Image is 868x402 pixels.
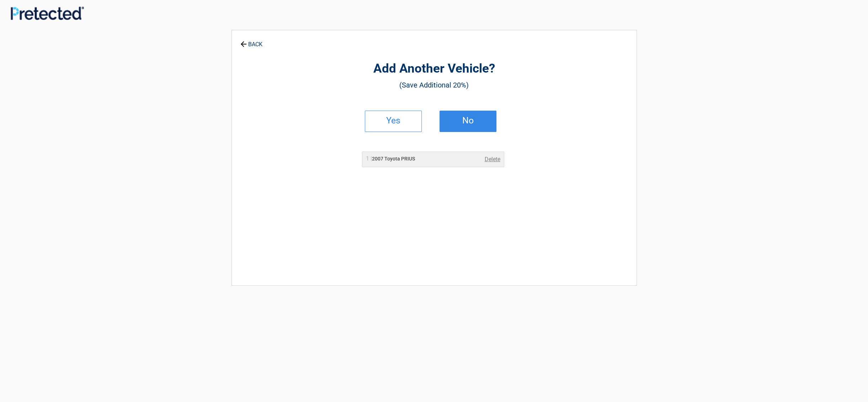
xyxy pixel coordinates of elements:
[485,155,500,164] a: Delete
[372,118,414,123] h2: Yes
[271,60,597,77] h2: Add Another Vehicle?
[366,155,372,162] span: 1 |
[447,118,489,123] h2: No
[271,79,597,91] h3: (Save Additional 20%)
[11,6,84,20] img: Main Logo
[239,35,264,47] a: BACK
[366,155,415,163] h2: 2007 Toyota PRIUS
